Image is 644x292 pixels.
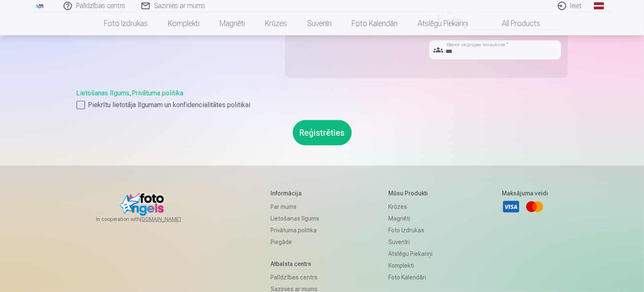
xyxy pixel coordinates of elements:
a: [DOMAIN_NAME] [140,216,201,223]
a: Privātuma politika [132,89,184,97]
a: All products [478,12,550,35]
a: Krūzes [388,201,432,213]
a: Magnēti [209,12,255,35]
a: Suvenīri [297,12,342,35]
a: Privātuma politika [270,224,319,236]
a: Atslēgu piekariņi [408,12,478,35]
img: /fa1 [35,3,45,8]
a: Magnēti [388,213,432,224]
h5: Informācija [270,189,319,197]
a: Atslēgu piekariņi [388,248,432,260]
a: Foto kalendāri [388,271,432,283]
a: Krūzes [255,12,297,35]
div: , [77,88,568,110]
a: Par mums [270,201,319,213]
a: Suvenīri [388,236,432,248]
h5: Maksājuma veidi [502,189,548,197]
a: Foto izdrukas [388,224,432,236]
h5: Atbalsta centrs [270,260,319,268]
a: Piegāde [270,236,319,248]
a: Palīdzības centrs [270,271,319,283]
a: Foto kalendāri [342,12,408,35]
h5: Mūsu produkti [388,189,432,197]
a: Komplekti [158,12,209,35]
a: Komplekti [388,260,432,271]
label: Piekrītu lietotāja līgumam un konfidencialitātes politikai [77,100,568,110]
a: Visa [502,197,520,216]
button: Reģistrēties [293,120,352,145]
a: Lietošanas līgums [270,213,319,224]
span: In cooperation with [96,216,201,223]
a: Lietošanas līgums [77,89,130,97]
a: Mastercard [525,197,544,216]
a: Foto izdrukas [94,12,158,35]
